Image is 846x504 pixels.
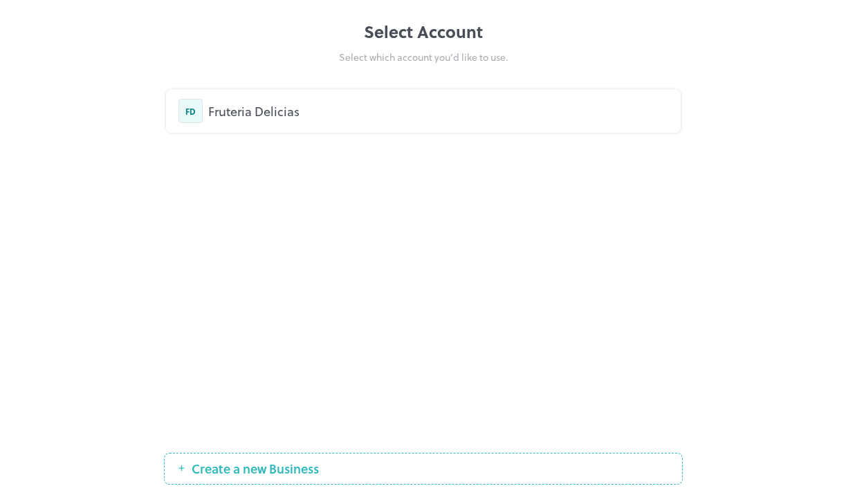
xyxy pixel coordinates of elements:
[164,50,683,64] div: Select which account you’d like to use.
[164,19,683,44] div: Select Account
[178,99,203,123] div: FD
[208,102,668,120] div: Fruteria Delicias
[185,462,326,476] span: Create a new Business
[164,453,683,485] button: Create a new Business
